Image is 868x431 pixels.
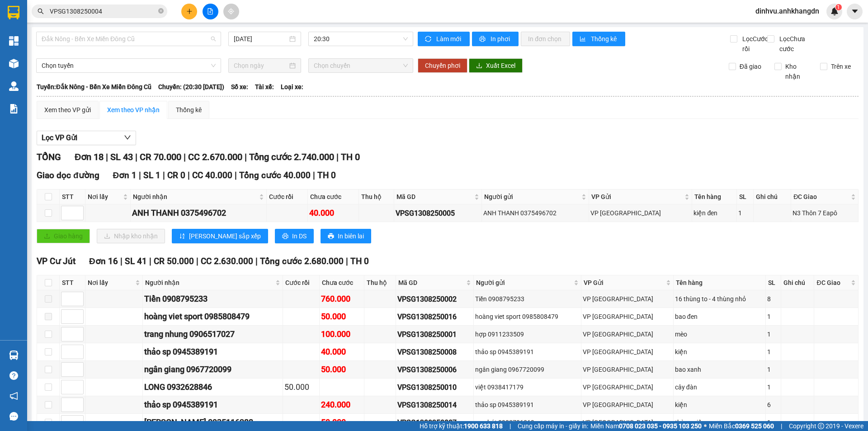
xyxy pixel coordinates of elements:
[314,32,408,46] span: 20:30
[321,293,363,305] div: 760.000
[584,278,664,288] span: VP Gửi
[267,189,308,204] th: Cước rồi
[9,36,19,46] img: dashboard-icon
[418,32,470,46] button: syncLàm mới
[830,7,839,15] img: icon-new-feature
[851,7,859,15] span: caret-down
[767,347,779,357] div: 1
[235,170,237,180] span: |
[675,400,764,410] div: kiện
[255,82,274,92] span: Tài xế:
[188,170,190,180] span: |
[154,256,194,266] span: CR 50.000
[475,365,580,374] div: ngân giang 0967720099
[737,189,754,204] th: SL
[144,381,281,393] div: LONG 0932628846
[284,381,318,393] div: 50.000
[42,32,216,46] span: Đắk Nông - Bến Xe Miền Đông Cũ
[158,82,224,92] span: Chuyến: (20:30 [DATE])
[135,152,137,162] span: |
[479,36,487,43] span: printer
[619,422,702,430] strong: 0708 023 035 - 0935 103 250
[133,192,258,202] span: Người nhận
[675,294,764,304] div: 16 thùng to - 4 thùng nhỏ
[475,294,580,304] div: Tiền 0908795233
[107,105,160,115] div: Xem theo VP nhận
[674,275,766,290] th: Tên hàng
[144,310,281,323] div: hoàng viet sport 0985808479
[396,290,474,308] td: VPSG1308250002
[313,170,315,180] span: |
[675,417,764,427] div: thùng giấy
[776,34,822,54] span: Lọc Chưa cước
[396,208,480,219] div: VPSG1308250005
[37,229,90,243] button: uploadGiao hàng
[62,50,69,57] span: environment
[42,132,77,143] span: Lọc VP Gửi
[581,326,673,343] td: VP Sài Gòn
[591,192,683,202] span: VP Gửi
[572,32,625,46] button: bar-chartThống kê
[472,32,519,46] button: printerIn phơi
[317,170,336,180] span: TH 0
[321,398,363,411] div: 240.000
[9,392,18,400] span: notification
[581,396,673,414] td: VP Sài Gòn
[144,416,281,429] div: [PERSON_NAME] 0935116288
[469,58,523,73] button: downloadXuất Excel
[736,62,765,71] span: Đã giao
[181,4,197,19] button: plus
[234,61,288,71] input: Chọn ngày
[436,34,462,44] span: Làm mới
[188,152,242,162] span: CC 2.670.000
[397,346,472,358] div: VPSG1308250008
[125,256,147,266] span: SL 41
[675,347,764,357] div: kiện
[282,233,288,240] span: printer
[394,204,482,222] td: VPSG1308250005
[321,363,363,376] div: 50.000
[767,294,779,304] div: 8
[139,170,141,180] span: |
[704,424,707,428] span: ⚪️
[309,207,357,219] div: 40.000
[60,189,85,204] th: STT
[144,328,281,341] div: trang nhung 0906517027
[196,256,198,266] span: |
[75,152,104,162] span: Đơn 18
[8,6,19,19] img: logo-vxr
[163,170,165,180] span: |
[9,350,19,360] img: warehouse-icon
[675,382,764,392] div: cây đàn
[398,278,464,288] span: Mã GD
[475,329,580,339] div: hợp 0911233509
[88,192,121,202] span: Nơi lấy
[397,329,472,340] div: VPSG1308250001
[328,233,334,240] span: printer
[509,421,511,431] span: |
[113,170,137,180] span: Đơn 1
[60,275,85,290] th: STT
[396,396,474,414] td: VPSG1308250014
[42,59,216,72] span: Chọn tuyến
[693,208,735,218] div: kiện đen
[583,312,671,322] div: VP [GEOGRAPHIC_DATA]
[5,38,62,68] li: VP VP [GEOGRAPHIC_DATA]
[396,308,474,326] td: VPSG1308250016
[283,275,320,290] th: Cước rồi
[308,189,359,204] th: Chưa cước
[62,38,120,48] li: VP VP Cư Jút
[37,83,151,90] b: Tuyến: Đắk Nông - Bến Xe Miền Đông Cũ
[89,256,118,266] span: Đơn 16
[37,170,99,180] span: Giao dọc đường
[292,231,307,241] span: In DS
[816,278,849,288] span: ĐC Giao
[143,170,160,180] span: SL 1
[767,329,779,339] div: 1
[583,329,671,339] div: VP [GEOGRAPHIC_DATA]
[223,4,239,19] button: aim
[37,256,75,266] span: VP Cư Jút
[475,382,580,392] div: việt 0938417179
[44,105,91,115] div: Xem theo VP gửi
[692,189,736,204] th: Tên hàng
